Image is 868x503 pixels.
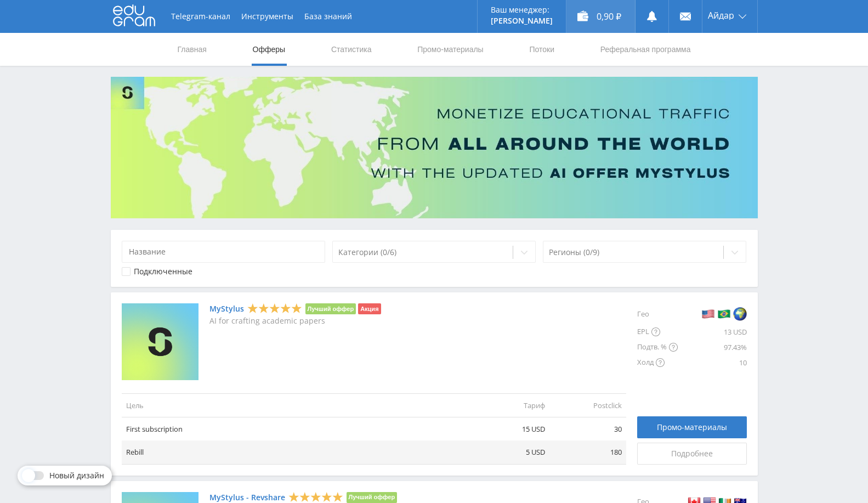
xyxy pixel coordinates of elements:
li: Лучший оффер [347,492,398,503]
td: Цель [122,393,473,417]
p: AI for crafting academic papers [209,317,381,325]
td: First subscription [122,417,473,441]
img: Banner [111,77,758,218]
td: 15 USD [473,417,549,441]
img: MyStylus [122,303,198,380]
a: MyStylus - Revshare [209,493,285,502]
span: Новый дизайн [49,471,104,480]
div: Гео [637,303,678,324]
div: 5 Stars [247,303,302,314]
div: 5 Stars [288,491,343,502]
div: 13 USD [678,324,747,340]
a: Реферальная программа [599,33,692,66]
p: Ваш менеджер: [491,5,553,14]
td: 5 USD [473,440,549,464]
li: Акция [358,303,381,314]
a: Потоки [528,33,555,66]
td: Postclick [549,393,626,417]
a: Главная [177,33,208,66]
td: Тариф [473,393,549,417]
div: 97.43% [678,340,747,355]
div: 10 [678,355,747,370]
span: Айдар [708,11,734,20]
span: Подробнее [671,449,713,458]
a: Промо-материалы [637,416,747,438]
div: Холд [637,355,678,370]
a: Статистика [330,33,373,66]
a: Промо-материалы [416,33,484,66]
li: Лучший оффер [305,303,356,314]
a: Офферы [252,33,287,66]
span: Промо-материалы [657,423,727,432]
td: Rebill [122,440,473,464]
a: Подробнее [637,443,747,465]
div: Подключенные [134,267,192,276]
td: 30 [549,417,626,441]
a: MyStylus [209,304,244,313]
td: 180 [549,440,626,464]
div: EPL [637,324,678,340]
input: Название [122,241,326,263]
p: [PERSON_NAME] [491,16,553,25]
div: Подтв. % [637,340,678,355]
